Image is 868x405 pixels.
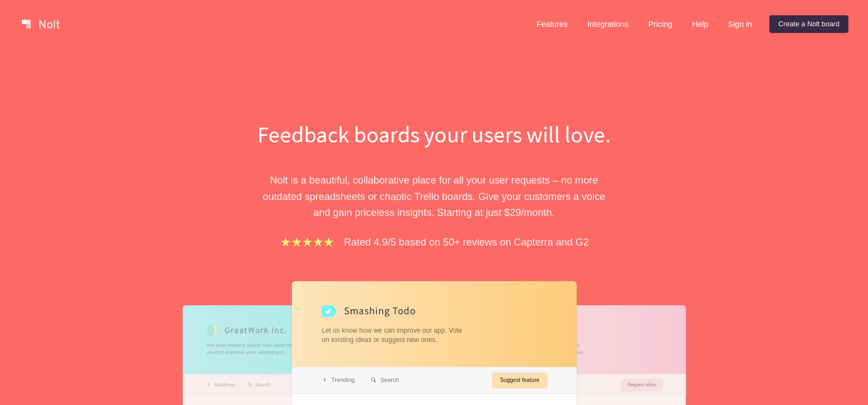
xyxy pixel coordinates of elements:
[719,15,761,33] a: Sign in
[769,15,848,33] a: Create a Nolt board
[578,15,637,33] a: Integrations
[528,15,577,33] a: Features
[279,236,335,248] img: stars.b067e34983.png
[245,118,623,150] h1: Feedback boards your users will love.
[640,15,681,33] a: Pricing
[683,15,717,33] a: Help
[245,172,623,220] p: Nolt is a beautiful, collaborative place for all your user requests – no more outdated spreadshee...
[344,234,589,250] p: Rated 4.9/5 based on 50+ reviews on Capterra and G2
